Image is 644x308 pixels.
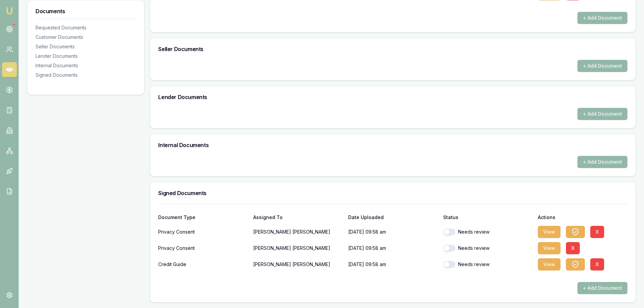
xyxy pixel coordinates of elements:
[577,60,627,72] button: + Add Document
[35,8,136,14] h3: Documents
[577,282,627,294] button: + Add Document
[253,215,343,220] div: Assigned To
[577,108,627,120] button: + Add Document
[158,46,627,52] h3: Seller Documents
[35,72,136,78] div: Signed Documents
[158,215,248,220] div: Document Type
[577,12,627,24] button: + Add Document
[443,215,533,220] div: Status
[566,242,580,254] button: X
[158,225,248,239] div: Privacy Consent
[538,226,560,238] button: View
[158,258,248,271] div: Credit Guide
[590,226,604,238] button: X
[35,43,136,50] div: Seller Documents
[158,190,627,196] h3: Signed Documents
[538,215,627,220] div: Actions
[538,242,560,254] button: View
[35,53,136,60] div: Lender Documents
[577,156,627,168] button: + Add Document
[158,241,248,255] div: Privacy Consent
[35,34,136,41] div: Customer Documents
[253,241,343,255] p: [PERSON_NAME] [PERSON_NAME]
[5,7,14,15] img: emu-icon-u.png
[158,94,627,100] h3: Lender Documents
[253,225,343,239] p: [PERSON_NAME] [PERSON_NAME]
[443,261,533,268] div: Needs review
[538,258,560,270] button: View
[348,225,438,239] p: [DATE] 09:58 am
[253,258,343,271] p: [PERSON_NAME] [PERSON_NAME]
[348,258,438,271] p: [DATE] 09:58 am
[348,215,438,220] div: Date Uploaded
[590,258,604,270] button: X
[443,229,533,235] div: Needs review
[158,142,627,148] h3: Internal Documents
[348,241,438,255] p: [DATE] 09:58 am
[35,62,136,69] div: Internal Documents
[35,24,136,31] div: Requested Documents
[443,245,533,252] div: Needs review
